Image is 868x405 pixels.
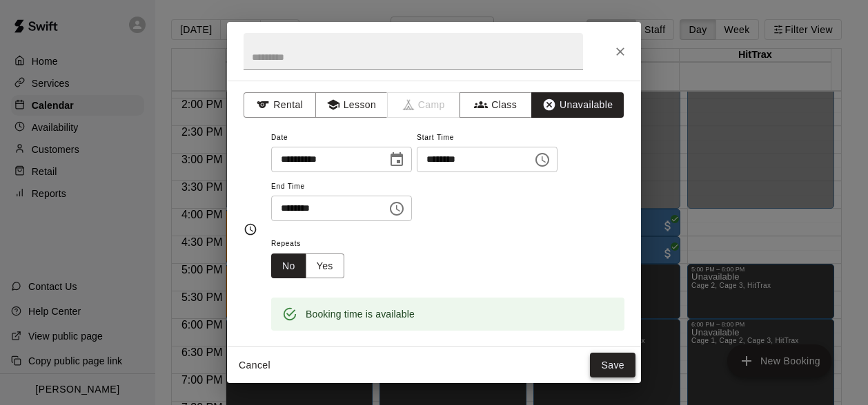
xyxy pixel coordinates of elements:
span: Camps can only be created in the Services page [388,92,460,118]
button: Remove all [570,346,624,367]
button: Lesson [315,92,388,118]
span: Date [271,129,412,147]
button: Rental [244,92,316,118]
button: Class [460,92,532,118]
svg: Timing [244,222,257,236]
button: Choose time, selected time is 5:00 PM [383,195,411,222]
button: No [271,253,306,279]
button: Unavailable [531,92,624,118]
button: Yes [306,253,344,279]
div: outlined button group [271,253,344,279]
button: Save [590,353,635,378]
button: Choose date, selected date is Oct 16, 2025 [383,146,411,174]
span: Start Time [417,129,558,147]
span: End Time [271,178,412,196]
button: Cancel [233,353,277,378]
button: Close [608,39,633,64]
div: Booking time is available [306,302,415,326]
button: Choose time, selected time is 4:00 PM [529,146,556,174]
span: Repeats [271,235,355,253]
button: Add all [526,346,570,367]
